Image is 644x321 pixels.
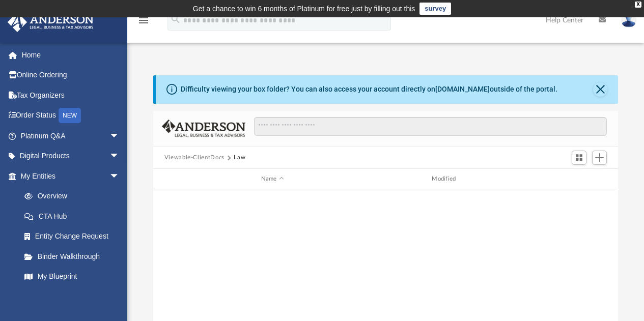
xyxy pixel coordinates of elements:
a: [DOMAIN_NAME] [435,85,490,93]
a: Digital Productsarrow_drop_down [7,146,135,166]
a: menu [137,19,150,26]
button: Law [234,153,245,162]
button: Switch to Grid View [572,151,587,165]
div: Difficulty viewing your box folder? You can also access your account directly on outside of the p... [181,84,557,95]
a: CTA Hub [14,206,135,226]
a: My Blueprint [14,267,130,287]
img: User Pic [621,13,636,27]
button: Add [592,151,607,165]
div: Name [187,174,356,184]
button: Close [593,82,607,97]
a: My Entitiesarrow_drop_down [7,166,135,186]
div: id [535,174,606,184]
div: Modified [361,174,530,184]
span: arrow_drop_down [109,166,130,187]
a: Online Ordering [7,65,135,85]
a: Entity Change Request [14,226,135,247]
button: Viewable-ClientDocs [164,153,225,162]
div: Get a chance to win 6 months of Platinum for free just by filling out this [193,3,415,15]
span: arrow_drop_down [109,146,130,167]
a: Platinum Q&Aarrow_drop_down [7,126,135,146]
a: Tax Due Dates [14,286,135,307]
span: arrow_drop_down [109,126,130,147]
div: close [635,2,641,8]
a: Overview [14,186,135,207]
a: Tax Organizers [7,85,135,105]
i: menu [137,14,150,26]
img: Anderson Advisors Platinum Portal [5,12,97,32]
div: id [158,174,183,184]
a: Order StatusNEW [7,105,135,126]
a: Binder Walkthrough [14,246,135,267]
i: search [170,14,181,25]
a: Home [7,45,135,65]
input: Search files and folders [254,117,607,136]
div: NEW [59,108,81,123]
a: survey [419,3,451,15]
